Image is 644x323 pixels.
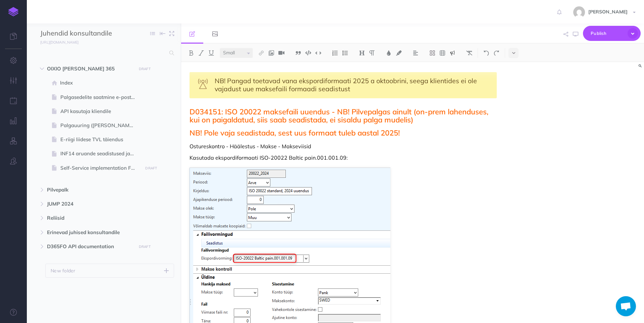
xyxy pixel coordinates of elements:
[60,164,141,172] span: Self-Service implementation FO365
[139,67,151,71] small: DRAFT
[188,50,194,56] img: Bold button
[258,50,264,56] img: Link button
[40,29,119,39] input: Documentation Name
[573,6,585,18] img: 04dfba1875f11d852eb94da576efee55.jpg
[583,26,641,41] button: Publish
[386,50,392,56] img: Text color button
[60,107,141,115] span: API kasutaja kliendile
[47,243,132,251] span: D365FO API documentation
[47,200,132,208] span: JUMP 2024
[268,50,274,56] img: Add image button
[359,50,365,56] img: Headings dropdown button
[342,50,348,56] img: Unordered list button
[60,93,141,101] span: Palgasedelite saatmine e-posti aadressile
[466,50,472,56] img: Clear styles button
[305,50,311,55] img: Code block button
[439,50,445,56] img: Create table button
[332,50,338,56] img: Ordered list button
[315,50,321,55] img: Inline code button
[136,243,153,251] button: DRAFT
[483,50,489,56] img: Undo
[190,154,497,162] p: Kasutada ekspordiformaati ISO-20022 Baltic pain.001.001.09:
[215,76,479,93] span: NB! Pangad toetavad vana ekspordiformaati 2025 a oktoobrini, seega klientides ei ole vajadust uue...
[60,121,141,129] span: Palgauuring ([PERSON_NAME])
[396,50,402,56] img: Text background color button
[47,65,132,73] span: OIXIO [PERSON_NAME] 365
[369,50,375,56] img: Paragraph button
[143,164,160,172] button: DRAFT
[60,79,141,87] span: Index
[40,47,165,59] input: Search
[616,296,636,316] div: Avatud vestlus
[27,39,85,45] a: [URL][DOMAIN_NAME]
[47,214,132,222] span: Reliisid
[51,267,75,274] p: New folder
[591,28,624,39] span: Publish
[60,150,141,158] span: INF14 aruande seadistused ja koostamine
[295,50,301,56] img: Blockquote button
[139,245,151,249] small: DRAFT
[585,9,631,15] span: [PERSON_NAME]
[413,50,419,56] img: Alignment dropdown menu button
[278,50,284,56] img: Add video button
[40,40,78,45] small: [URL][DOMAIN_NAME]
[145,166,157,170] small: DRAFT
[47,186,132,194] span: Pilvepalk
[8,7,18,16] img: logo-mark.svg
[190,107,490,124] span: D034151: ISO 20022 maksefaili uuendus - NB! Pilvepalgas ainult (on-prem lahenduses, kui on paigal...
[136,65,153,73] button: DRAFT
[60,136,141,144] span: E-riigi liidese TVL täiendus
[45,264,174,278] button: New folder
[190,142,497,150] p: Ostureskontro - Häälestus - Makse - Makseviisid
[198,50,204,56] img: Italic button
[449,50,455,56] img: Callout dropdown menu button
[47,228,132,236] span: Erinevad juhised konsultandile
[190,128,400,138] span: NB! Pole vaja seadistada, sest uus formaat tuleb aastal 2025!
[493,50,499,56] img: Redo
[208,50,214,56] img: Underline button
